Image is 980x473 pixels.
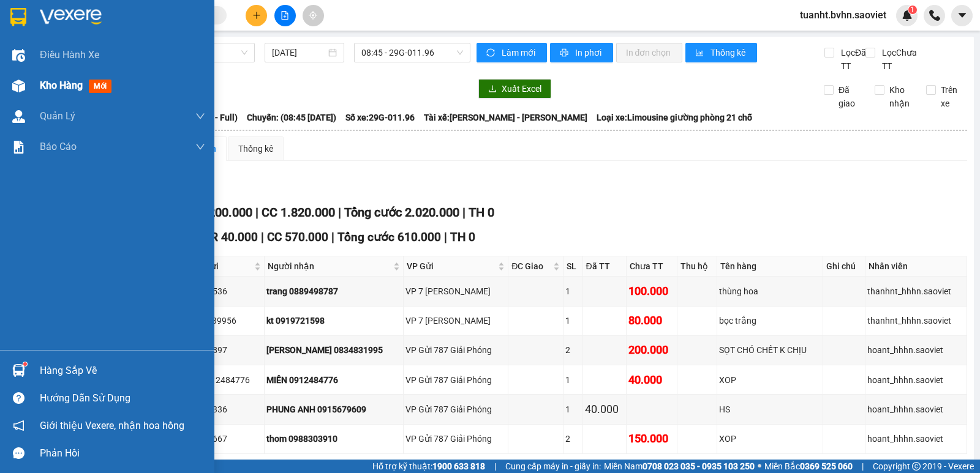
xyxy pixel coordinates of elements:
[486,48,497,58] span: sync
[936,83,968,110] span: Trên xe
[338,205,341,220] span: |
[13,447,24,459] span: message
[337,230,441,244] span: Tổng cước 610.000
[40,47,99,62] span: Điều hành xe
[40,139,77,154] span: Báo cáo
[405,343,506,357] div: VP Gửi 787 Giải Phóng
[13,420,24,431] span: notification
[252,11,261,20] span: plus
[12,110,25,123] img: warehouse-icon
[404,307,508,336] td: VP 7 Phạm Văn Đồng
[867,373,965,387] div: hoant_hhhn.saoviet
[266,343,402,357] div: [PERSON_NAME] 0834831995
[643,461,755,471] strong: 0708 023 035 - 0935 103 250
[565,314,580,327] div: 1
[560,48,570,58] span: printer
[272,46,326,59] input: 12/09/2025
[834,83,865,110] span: Đã giao
[432,461,485,471] strong: 1900 633 818
[89,80,111,93] span: mới
[178,343,262,357] div: 0967420897
[597,111,752,124] span: Loại xe: Limousine giường phòng 21 chỗ
[203,230,258,244] span: CR 40.000
[372,460,485,473] span: Hỗ trợ kỹ thuật:
[405,373,506,387] div: VP Gửi 787 Giải Phóng
[405,432,506,445] div: VP Gửi 787 Giải Phóng
[262,205,335,220] span: CC 1.820.000
[40,389,205,408] div: Hướng dẫn sử dụng
[404,365,508,395] td: VP Gửi 787 Giải Phóng
[267,230,328,244] span: CC 570.000
[902,10,913,21] img: icon-new-feature
[695,48,706,58] span: bar-chart
[790,7,896,23] span: tuanht.bvhn.saoviet
[266,403,402,416] div: PHUNG ANH 0915679609
[266,432,402,445] div: thom 0988303910
[361,43,462,62] span: 08:45 - 29G-011.96
[345,111,415,124] span: Số xe: 29G-011.96
[865,256,967,277] th: Nhân viên
[502,46,537,59] span: Làm mới
[867,432,965,445] div: hoant_hhhn.saoviet
[404,336,508,365] td: VP Gửi 787 Giải Phóng
[478,79,551,99] button: downloadXuất Excel
[178,403,262,416] div: 0962876336
[488,84,497,94] span: download
[951,5,973,26] button: caret-down
[764,460,853,473] span: Miền Bắc
[908,6,917,14] sup: 1
[268,259,391,273] span: Người nhận
[616,43,683,62] button: In đơn chọn
[628,312,675,329] div: 80.000
[884,83,916,110] span: Kho nhận
[303,5,324,26] button: aim
[266,285,402,298] div: trang 0889498787
[12,80,25,92] img: warehouse-icon
[563,256,582,277] th: SL
[604,460,755,473] span: Miền Nam
[404,395,508,424] td: VP Gửi 787 Giải Phóng
[407,259,496,273] span: VP Gửi
[800,461,853,471] strong: 0369 525 060
[867,314,965,327] div: thanhnt_hhhn.saoviet
[12,141,25,154] img: solution-icon
[836,46,868,73] span: Lọc Đã TT
[238,142,273,155] div: Thống kê
[309,11,317,20] span: aim
[331,230,334,244] span: |
[565,343,580,357] div: 2
[575,46,603,59] span: In phơi
[247,111,336,124] span: Chuyến: (08:45 [DATE])
[40,418,184,433] span: Giới thiệu Vexere, nhận hoa hồng
[404,277,508,306] td: VP 7 Phạm Văn Đồng
[758,464,761,469] span: ⚪️
[867,285,965,298] div: thanhnt_hhhn.saoviet
[550,43,613,62] button: printerIn phơi
[189,205,252,220] span: CR 200.000
[719,314,821,327] div: bọc trắng
[444,230,447,244] span: |
[23,362,27,366] sup: 1
[178,432,262,445] div: 0976804667
[261,230,264,244] span: |
[719,403,821,416] div: HS
[255,205,258,220] span: |
[13,392,24,404] span: question-circle
[583,256,627,277] th: Đã TT
[10,8,26,26] img: logo-vxr
[565,285,580,298] div: 1
[719,285,821,298] div: thùng hoa
[178,314,262,327] div: kt 0964339956
[719,373,821,387] div: XOP
[823,256,865,277] th: Ghi chú
[494,460,496,473] span: |
[957,10,968,21] span: caret-down
[195,111,205,121] span: down
[710,46,747,59] span: Thống kê
[929,10,940,21] img: phone-icon
[179,259,251,273] span: Người gửi
[677,256,717,277] th: Thu hộ
[628,341,675,359] div: 200.000
[717,256,823,277] th: Tên hàng
[910,6,914,14] span: 1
